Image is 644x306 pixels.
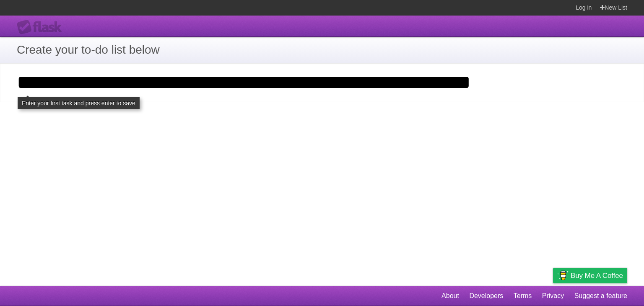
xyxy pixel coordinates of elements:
div: Flask [17,20,67,35]
a: Suggest a feature [574,288,627,304]
a: Terms [514,288,532,304]
a: Privacy [542,288,564,304]
a: Developers [469,288,503,304]
img: Buy me a coffee [557,268,569,283]
span: Buy me a coffee [571,268,623,283]
a: About [441,288,459,304]
h1: Create your to-do list below [17,41,627,59]
a: Buy me a coffee [553,268,627,283]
